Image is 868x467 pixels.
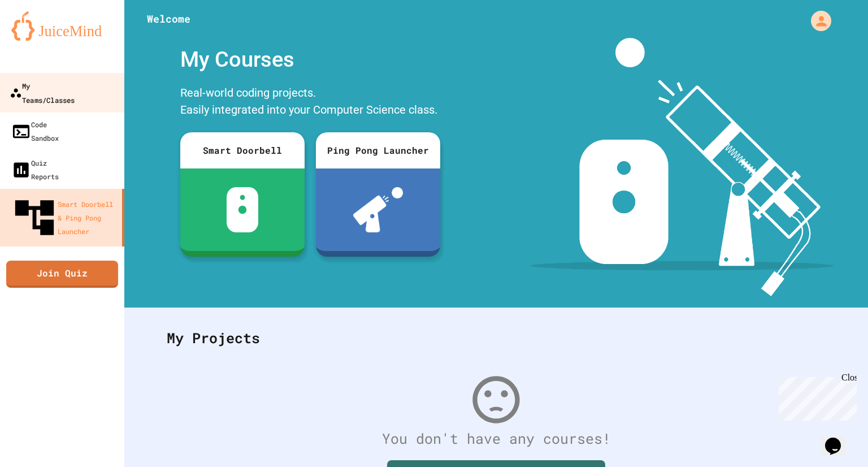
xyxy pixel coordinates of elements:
div: You don't have any courses! [155,428,837,449]
div: Smart Doorbell & Ping Pong Launcher [11,194,118,241]
div: Smart Doorbell [180,132,305,168]
div: Quiz Reports [11,156,59,183]
div: My Projects [155,316,837,360]
img: logo-orange.svg [11,11,113,41]
div: My Courses [175,38,446,81]
a: Join Quiz [6,261,118,288]
div: My Teams/Classes [10,79,75,106]
div: Chat with us now!Close [5,5,78,72]
div: My Account [799,8,834,34]
iframe: chat widget [821,422,857,456]
iframe: chat widget [774,373,857,421]
div: Ping Pong Launcher [316,132,440,168]
img: ppl-with-ball.png [353,187,403,232]
img: sdb-white.svg [227,187,259,232]
div: Real-world coding projects. Easily integrated into your Computer Science class. [175,81,446,124]
img: banner-image-my-projects.png [531,38,834,296]
div: Code Sandbox [11,118,59,145]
